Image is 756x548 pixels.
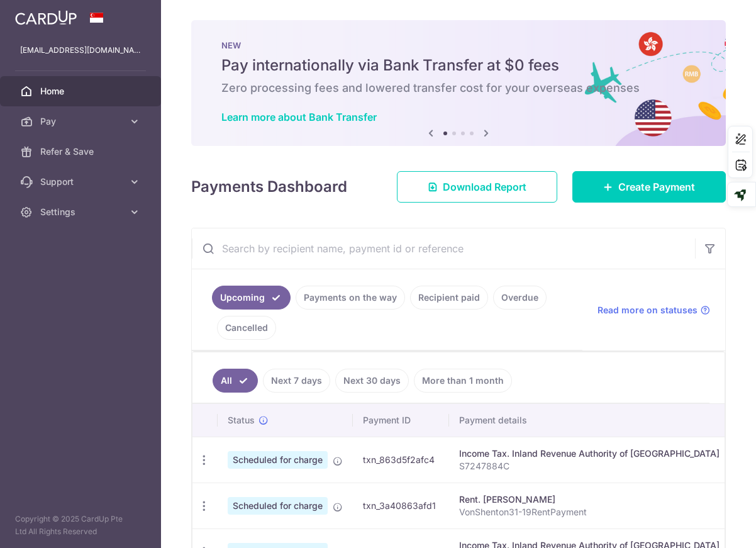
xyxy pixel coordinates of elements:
span: Create Payment [618,179,695,194]
p: NEW [221,40,696,50]
p: VonShenton31-19RentPayment [459,506,720,518]
span: Home [40,85,123,98]
a: All [213,369,258,393]
div: Rent. [PERSON_NAME] [459,493,720,506]
a: Learn more about Bank Transfer [221,111,377,123]
span: Support [40,176,123,188]
span: Settings [40,206,123,218]
a: More than 1 month [414,369,512,393]
span: Read more on statuses [598,304,698,316]
a: Download Report [397,171,557,203]
a: Recipient paid [410,286,488,310]
a: Upcoming [212,286,291,310]
h5: Pay internationally via Bank Transfer at $0 fees [221,55,696,75]
p: S7247884C [459,460,720,473]
h4: Payments Dashboard [191,176,347,198]
span: Scheduled for charge [228,451,328,469]
a: Create Payment [572,171,726,203]
input: Search by recipient name, payment id or reference [192,228,695,269]
a: Read more on statuses [598,304,710,316]
span: Pay [40,115,123,128]
a: Cancelled [217,316,276,340]
img: CardUp [15,10,77,25]
th: Payment ID [353,404,449,437]
span: Refer & Save [40,145,123,158]
a: Payments on the way [296,286,405,310]
span: Download Report [443,179,526,194]
p: [EMAIL_ADDRESS][DOMAIN_NAME] [20,44,141,57]
h6: Zero processing fees and lowered transfer cost for your overseas expenses [221,81,696,96]
span: Status [228,414,255,427]
span: Scheduled for charge [228,497,328,515]
th: Payment details [449,404,730,437]
img: Bank transfer banner [191,20,726,146]
a: Overdue [493,286,547,310]
div: Income Tax. Inland Revenue Authority of [GEOGRAPHIC_DATA] [459,447,720,460]
a: Next 30 days [335,369,409,393]
td: txn_863d5f2afc4 [353,437,449,483]
a: Next 7 days [263,369,330,393]
td: txn_3a40863afd1 [353,483,449,528]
